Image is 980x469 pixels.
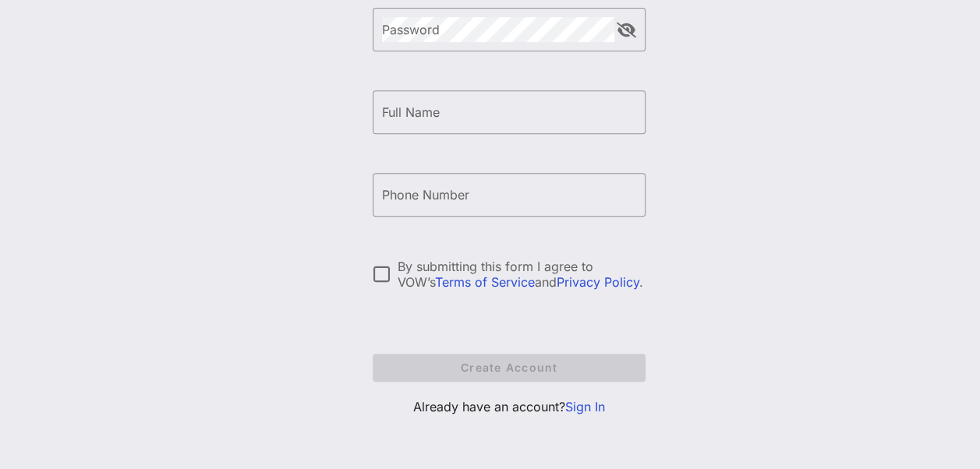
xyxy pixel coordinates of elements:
a: Sign In [565,399,605,414]
a: Privacy Policy [557,274,639,290]
button: append icon [617,23,636,38]
p: Already have an account? [373,397,646,416]
a: Terms of Service [435,274,535,290]
div: By submitting this form I agree to VOW’s and . [398,259,646,290]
